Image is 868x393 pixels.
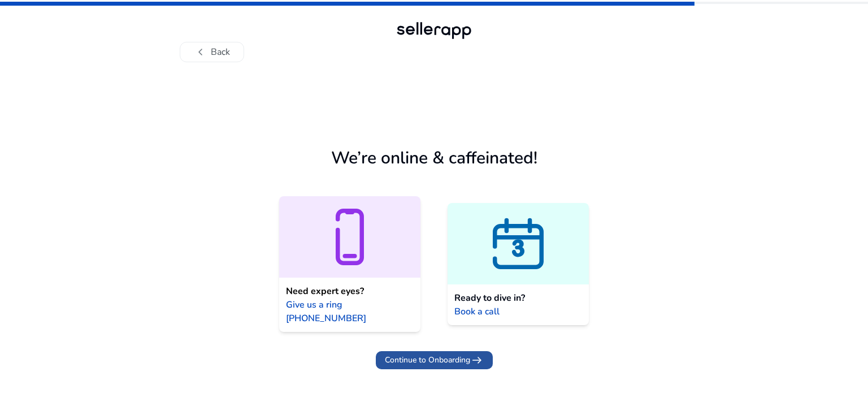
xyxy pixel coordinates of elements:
span: chevron_left [194,45,207,59]
button: Continue to Onboardingarrow_right_alt [376,351,493,369]
span: Need expert eyes? [286,284,364,298]
span: Continue to Onboarding [385,354,470,366]
span: Give us a ring [PHONE_NUMBER] [286,298,414,325]
span: Ready to dive in? [454,291,525,305]
span: Book a call [454,305,500,318]
h1: We’re online & caffeinated! [331,148,537,169]
a: Need expert eyes?Give us a ring [PHONE_NUMBER] [279,196,420,332]
button: chevron_leftBack [180,42,244,62]
span: arrow_right_alt [470,353,484,367]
